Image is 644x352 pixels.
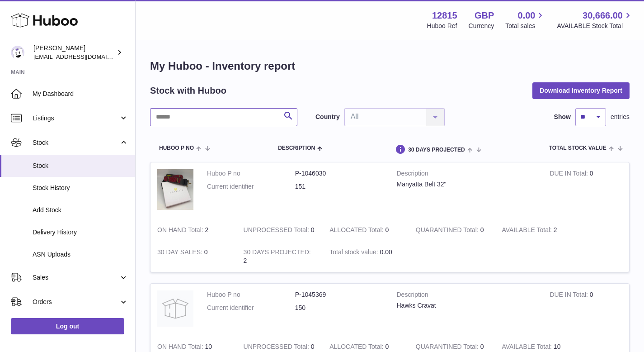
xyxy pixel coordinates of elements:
dd: 151 [295,182,383,191]
span: Listings [33,114,119,123]
img: product image [157,169,193,210]
span: entries [611,113,630,121]
div: Manyatta Belt 32" [397,180,536,189]
span: Stock [33,162,128,170]
strong: Description [397,169,536,180]
strong: DUE IN Total [550,291,589,300]
span: Delivery History [33,228,128,237]
strong: ALLOCATED Total [329,226,385,236]
dd: 150 [295,304,383,312]
span: 30 DAYS PROJECTED [408,147,465,153]
span: Add Stock [33,206,128,214]
span: 0.00 [380,248,392,256]
strong: GBP [475,10,494,22]
label: Show [554,113,571,121]
dt: Current identifier [207,182,295,191]
a: Log out [11,318,124,334]
a: 0.00 Total sales [505,10,545,30]
span: 30,666.00 [583,10,623,22]
span: Orders [33,298,119,306]
strong: Total stock value [329,248,380,258]
strong: ON HAND Total [157,226,205,236]
div: Currency [469,22,494,30]
div: Hawks Cravat [397,301,536,310]
a: 30,666.00 AVAILABLE Stock Total [557,10,633,30]
span: My Dashboard [33,90,128,98]
td: 2 [150,219,237,241]
dt: Huboo P no [207,169,295,178]
strong: 30 DAYS PROJECTED [244,248,311,258]
span: Total stock value [549,145,606,151]
img: shophawksclub@gmail.com [11,46,24,59]
span: AVAILABLE Stock Total [557,22,633,30]
span: 0 [480,343,484,350]
span: [EMAIL_ADDRESS][DOMAIN_NAME] [33,53,133,60]
strong: 12815 [432,10,457,22]
td: 0 [543,284,629,336]
dd: P-1046030 [295,169,383,178]
strong: AVAILABLE Total [502,226,553,236]
div: [PERSON_NAME] [33,44,115,61]
span: Stock History [33,184,128,192]
img: product image [157,290,193,327]
strong: 30 DAY SALES [157,248,204,258]
label: Country [315,113,340,121]
dt: Huboo P no [207,290,295,299]
span: 0.00 [518,10,536,22]
h1: My Huboo - Inventory report [150,59,630,73]
td: 0 [237,219,323,241]
strong: DUE IN Total [550,170,589,179]
td: 0 [323,219,409,241]
button: Download Inventory Report [532,82,630,99]
td: 0 [543,162,629,219]
span: Sales [33,273,119,282]
div: Huboo Ref [427,22,457,30]
strong: QUARANTINED Total [416,226,480,236]
td: 2 [495,219,581,241]
strong: Description [397,290,536,301]
strong: UNPROCESSED Total [244,226,311,236]
span: Huboo P no [159,145,194,151]
span: Description [278,145,315,151]
span: 0 [480,226,484,233]
h2: Stock with Huboo [150,85,226,97]
dd: P-1045369 [295,290,383,299]
span: Total sales [505,22,545,30]
span: Stock [33,138,119,147]
span: ASN Uploads [33,250,128,259]
dt: Current identifier [207,304,295,312]
td: 0 [150,241,237,272]
td: 2 [237,241,323,272]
